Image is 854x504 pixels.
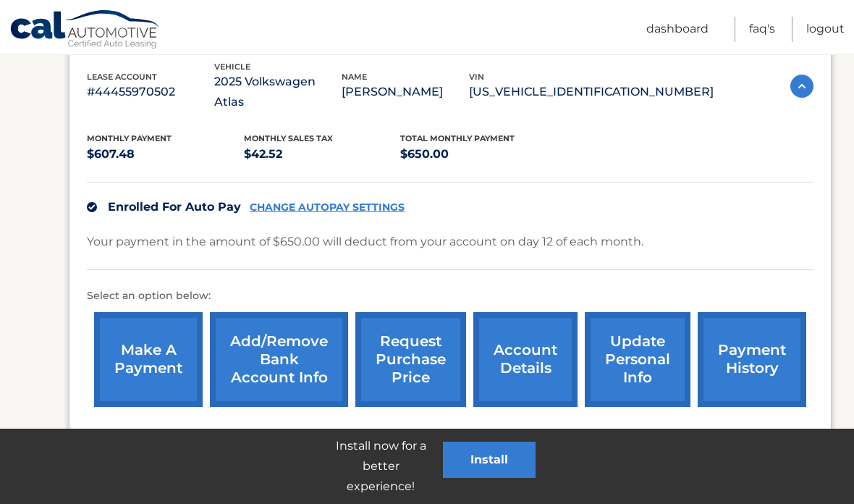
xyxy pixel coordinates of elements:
[469,82,714,102] p: [US_VEHICLE_IDENTIFICATION_NUMBER]
[87,82,214,102] p: #44455970502
[244,133,333,143] span: Monthly sales Tax
[87,232,643,252] p: Your payment in the amount of $650.00 will deduct from your account on day 12 of each month.
[400,133,515,143] span: Total Monthly Payment
[9,9,161,51] a: Cal Automotive
[342,82,469,102] p: [PERSON_NAME]
[749,17,775,42] a: FAQ's
[87,133,172,143] span: Monthly Payment
[244,144,401,164] p: $42.52
[698,312,806,407] a: payment history
[443,442,536,478] button: Install
[210,312,348,407] a: Add/Remove bank account info
[87,72,157,82] span: lease account
[87,202,97,212] img: check.svg
[87,287,813,305] p: Select an option below:
[94,312,203,407] a: make a payment
[342,72,367,82] span: name
[214,62,250,72] span: vehicle
[250,201,405,214] a: CHANGE AUTOPAY SETTINGS
[355,312,466,407] a: request purchase price
[585,312,690,407] a: update personal info
[318,436,443,497] p: Install now for a better experience!
[806,17,845,42] a: Logout
[400,144,557,164] p: $650.00
[214,72,342,112] p: 2025 Volkswagen Atlas
[469,72,484,82] span: vin
[108,200,241,214] span: Enrolled For Auto Pay
[87,144,244,164] p: $607.48
[473,312,578,407] a: account details
[790,75,813,98] img: accordion-active.svg
[646,17,709,42] a: Dashboard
